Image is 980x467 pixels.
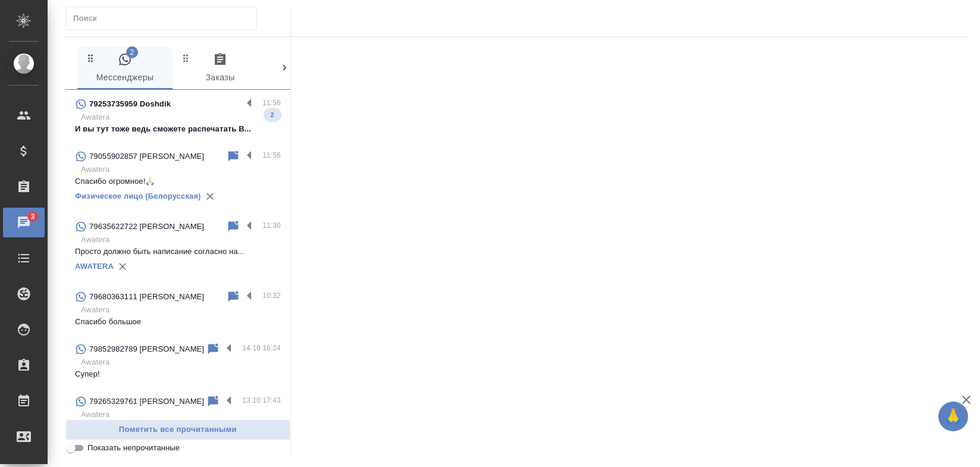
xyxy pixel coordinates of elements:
[65,387,290,457] div: 79265329761 [PERSON_NAME]13.10 17:43AwateraБыли рады помочьAWATERA
[206,342,220,356] div: Пометить непрочитанным
[262,220,281,231] p: 11:30
[85,52,96,64] svg: Зажми и перетащи, чтобы поменять порядок вкладок
[81,304,281,316] p: Awatera
[226,149,240,164] div: Пометить непрочитанным
[262,149,281,161] p: 11:56
[262,97,281,109] p: 11:56
[89,291,204,303] p: 79680363111 [PERSON_NAME]
[65,90,290,142] div: 79253735959 Doshdik11:56AwateraИ вы тут тоже ведь сможете распечатать В...2
[3,208,45,237] a: 3
[23,211,42,222] span: 3
[84,52,165,85] span: Мессенджеры
[75,368,281,380] p: Супер!
[275,52,356,85] span: Спецификации
[89,151,204,162] p: 79055902857 [PERSON_NAME]
[65,283,290,335] div: 79680363111 [PERSON_NAME]10:32AwateraСпасибо большое
[65,142,290,212] div: 79055902857 [PERSON_NAME]11:56AwateraСпасибо огромное!🙏🏻Физическое лицо (Белорусская)
[938,402,968,431] button: 🙏
[65,419,290,440] button: Пометить все прочитанными
[72,423,284,437] span: Пометить все прочитанными
[180,52,261,85] span: Заказы
[275,52,287,64] svg: Зажми и перетащи, чтобы поменять порядок вкладок
[226,290,240,304] div: Пометить непрочитанным
[264,109,281,121] span: 2
[75,316,281,328] p: Спасибо большое
[226,220,240,234] div: Пометить непрочитанным
[81,164,281,175] p: Awatera
[242,342,281,354] p: 14.10 16:24
[65,212,290,283] div: 79635622722 [PERSON_NAME]11:30AwateraПросто должно быть написание согласно на...AWATERA
[75,246,281,258] p: Просто должно быть написание согласно на...
[81,234,281,246] p: Awatera
[75,175,281,187] p: Спасибо огромное!🙏🏻
[126,46,138,58] span: 2
[180,52,192,64] svg: Зажми и перетащи, чтобы поменять порядок вкладок
[65,335,290,387] div: 79852982789 [PERSON_NAME]14.10 16:24AwateraСупер!
[943,404,963,429] span: 🙏
[89,343,204,355] p: 79852982789 [PERSON_NAME]
[81,111,281,123] p: Awatera
[262,290,281,302] p: 10:32
[201,187,219,205] button: Удалить привязку
[242,394,281,406] p: 13.10 17:43
[75,192,201,200] a: Физическое лицо (Белорусская)
[114,258,131,275] button: Удалить привязку
[75,123,281,135] p: И вы тут тоже ведь сможете распечатать В...
[73,10,256,27] input: Поиск
[87,442,180,454] span: Показать непрочитанные
[89,221,204,233] p: 79635622722 [PERSON_NAME]
[89,396,204,408] p: 79265329761 [PERSON_NAME]
[75,262,114,271] a: AWATERA
[206,394,220,409] div: Пометить непрочитанным
[89,98,171,110] p: 79253735959 Doshdik
[81,409,281,421] p: Awatera
[81,356,281,368] p: Awatera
